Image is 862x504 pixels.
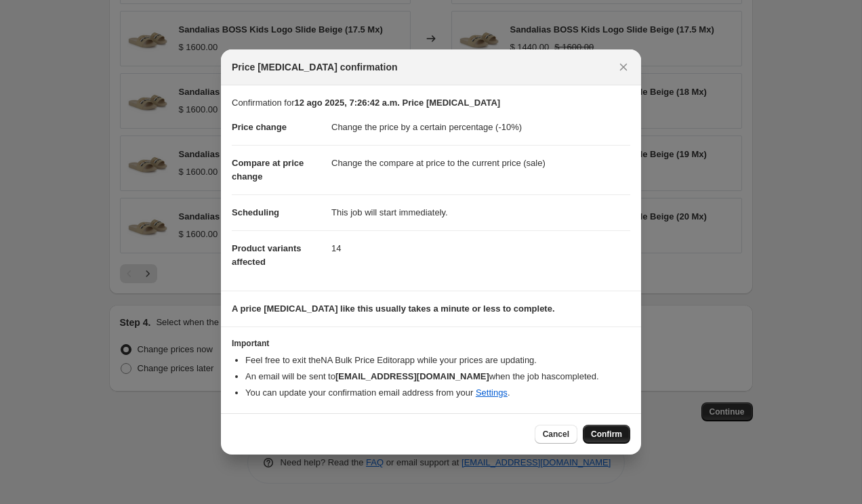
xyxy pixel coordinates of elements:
li: Feel free to exit the NA Bulk Price Editor app while your prices are updating. [245,354,630,367]
span: Scheduling [232,207,279,217]
h3: Important [232,338,630,349]
dd: This job will start immediately. [331,194,630,230]
li: An email will be sent to when the job has completed . [245,370,630,383]
button: Confirm [583,425,630,444]
b: 12 ago 2025, 7:26:42 a.m. Price [MEDICAL_DATA] [294,98,500,108]
span: Product variants affected [232,243,302,267]
button: Close [614,58,633,77]
a: Settings [476,387,508,398]
dd: 14 [331,230,630,266]
li: You can update your confirmation email address from your . [245,386,630,400]
span: Confirm [591,429,622,440]
span: Price [MEDICAL_DATA] confirmation [232,60,398,74]
button: Cancel [535,425,577,444]
span: Price change [232,122,287,132]
b: [EMAIL_ADDRESS][DOMAIN_NAME] [335,371,489,381]
dd: Change the price by a certain percentage (-10%) [331,110,630,145]
p: Confirmation for [232,96,630,110]
span: Cancel [543,429,569,440]
span: Compare at price change [232,158,304,182]
dd: Change the compare at price to the current price (sale) [331,145,630,181]
b: A price [MEDICAL_DATA] like this usually takes a minute or less to complete. [232,303,555,314]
